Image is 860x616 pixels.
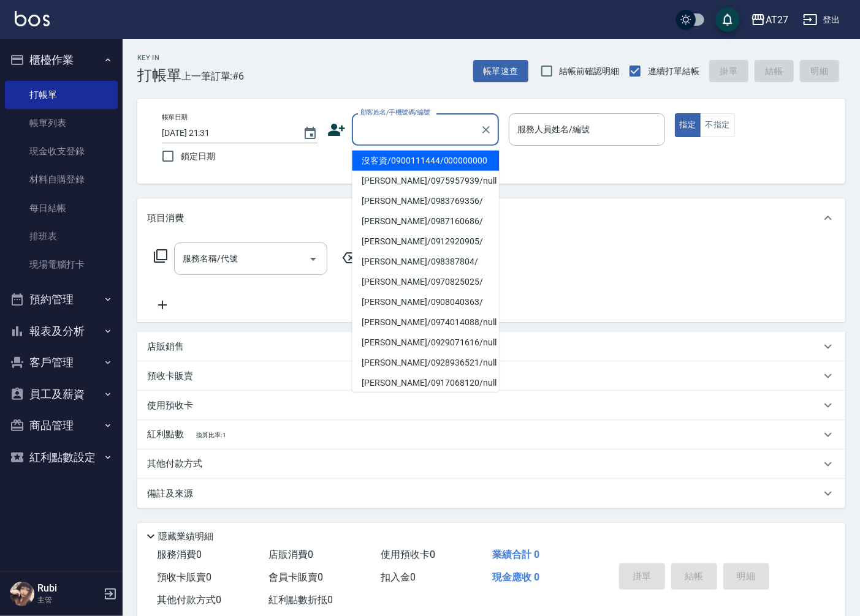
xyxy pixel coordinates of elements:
[5,315,118,347] button: 報表及分析
[162,123,291,143] input: YYYY/MM/DD hh:mm
[158,530,213,543] p: 隱藏業績明細
[5,81,118,109] a: 打帳單
[137,54,181,62] h2: Key In
[137,198,845,238] div: 項目消費
[700,113,734,137] button: 不指定
[798,9,845,31] button: 登出
[352,171,499,191] li: [PERSON_NAME]/0975957939/null
[560,65,620,78] span: 結帳前確認明細
[352,312,499,332] li: [PERSON_NAME]/0974014088/null
[162,113,188,122] label: 帳單日期
[352,332,499,353] li: [PERSON_NAME]/0929071616/null
[157,571,211,583] span: 預收卡販賣 0
[157,594,221,606] span: 其他付款方式 0
[5,410,118,441] button: 商品管理
[37,582,100,595] h5: Rubi
[766,12,788,28] div: AT27
[5,222,118,250] a: 排班表
[147,399,193,412] p: 使用預收卡
[5,347,118,378] button: 客戶管理
[5,165,118,193] a: 材料自購登錄
[137,361,845,391] div: 預收卡販賣
[352,191,499,211] li: [PERSON_NAME]/0983769356/
[137,479,845,508] div: 備註及來源
[269,594,333,606] span: 紅利點數折抵 0
[5,137,118,165] a: 現金收支登錄
[147,212,184,225] p: 項目消費
[478,121,495,138] button: Clear
[181,69,245,84] span: 上一筆訂單:#6
[360,108,430,117] label: 顧客姓名/手機號碼/編號
[137,420,845,449] div: 紅利點數換算比率: 1
[352,252,499,272] li: [PERSON_NAME]/098387804/
[157,549,202,560] span: 服務消費 0
[5,250,118,279] a: 現場電腦打卡
[352,373,499,393] li: [PERSON_NAME]/0917068120/null
[493,549,540,560] span: 業績合計 0
[5,378,118,410] button: 員工及薪資
[5,284,118,315] button: 預約管理
[147,487,193,500] p: 備註及來源
[295,119,325,148] button: Choose date, selected date is 2025-08-15
[5,44,118,76] button: 櫃檯作業
[675,113,701,137] button: 指定
[15,11,50,26] img: Logo
[137,332,845,361] div: 店販銷售
[196,432,227,438] span: 換算比率: 1
[137,67,181,84] h3: 打帳單
[37,595,100,606] p: 主管
[5,109,118,137] a: 帳單列表
[303,249,323,269] button: Open
[381,571,416,583] span: 扣入金 0
[147,340,184,353] p: 店販銷售
[381,549,435,560] span: 使用預收卡 0
[352,231,499,252] li: [PERSON_NAME]/0912920905/
[473,60,528,83] button: 帳單速查
[137,391,845,420] div: 使用預收卡
[137,449,845,479] div: 其他付款方式
[352,292,499,312] li: [PERSON_NAME]/0908040363/
[715,7,740,32] button: save
[10,582,34,606] img: Person
[648,65,699,78] span: 連續打單結帳
[5,441,118,473] button: 紅利點數設定
[352,211,499,231] li: [PERSON_NAME]/0987160686/
[181,150,215,163] span: 鎖定日期
[147,370,193,383] p: 預收卡販賣
[147,457,208,471] p: 其他付款方式
[493,571,540,583] span: 現金應收 0
[352,151,499,171] li: 沒客資/0900111444/000000000
[5,194,118,222] a: 每日結帳
[352,353,499,373] li: [PERSON_NAME]/0928936521/null
[352,272,499,292] li: [PERSON_NAME]/0970825025/
[269,571,324,583] span: 會員卡販賣 0
[269,549,314,560] span: 店販消費 0
[147,428,226,441] p: 紅利點數
[746,7,793,32] button: AT27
